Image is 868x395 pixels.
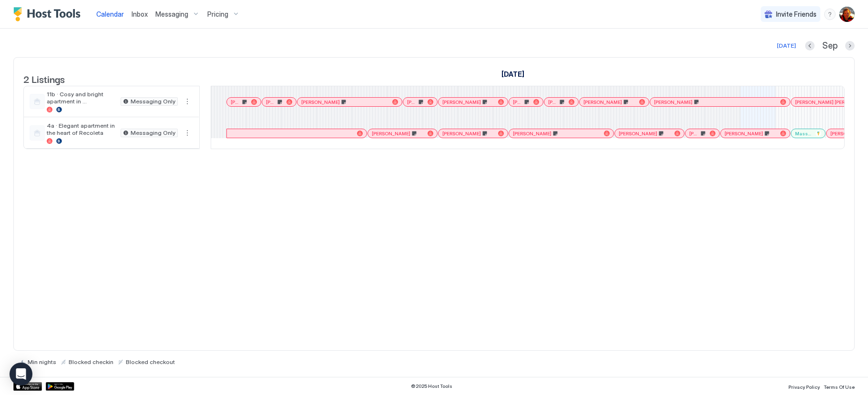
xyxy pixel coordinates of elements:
[678,83,684,93] span: 14
[182,96,193,107] button: More options
[254,81,274,95] a: September 2, 2025
[780,81,805,95] a: September 17, 2025
[795,131,812,137] span: Mass producciones
[464,81,487,95] a: September 8, 2025
[513,99,523,105] span: [PERSON_NAME]
[361,81,378,95] a: September 5, 2025
[126,358,175,365] span: Blocked checkout
[23,71,65,86] span: 2 Listings
[579,83,590,93] span: Thu
[572,83,577,93] span: 11
[783,83,789,93] span: 17
[503,83,507,93] span: 9
[675,81,699,95] a: September 14, 2025
[182,127,193,139] button: More options
[430,81,450,95] a: September 7, 2025
[324,81,345,95] a: September 4, 2025
[220,83,223,93] span: 1
[748,83,755,93] span: 16
[10,363,32,385] div: Open Intercom Messenger
[432,83,436,93] span: 7
[686,83,696,93] span: Sun
[824,384,855,390] span: Terms Of Use
[788,384,820,390] span: Privacy Policy
[438,83,448,93] span: Sun
[824,381,855,391] a: Terms Of Use
[790,83,803,93] span: Wed
[720,83,732,93] span: Mon
[777,41,796,50] div: [DATE]
[332,83,343,93] span: Thu
[155,10,188,19] span: Messaging
[609,83,615,93] span: 12
[369,83,376,93] span: Fri
[132,10,148,18] span: Inbox
[819,83,825,93] span: 18
[207,10,228,19] span: Pricing
[364,83,368,93] span: 5
[395,81,414,95] a: September 6, 2025
[776,10,817,19] span: Invite Friends
[725,131,763,137] span: [PERSON_NAME]
[822,41,837,51] span: Sep
[508,83,519,93] span: Tue
[47,122,117,136] span: 4a · Elegant apartment in the heart of Recoleta
[132,9,148,19] a: Inbox
[442,99,481,105] span: [PERSON_NAME]
[533,81,558,95] a: September 10, 2025
[301,99,340,105] span: [PERSON_NAME]
[372,131,410,137] span: [PERSON_NAME]
[231,99,241,105] span: [PERSON_NAME]
[500,81,521,95] a: September 9, 2025
[290,83,294,93] span: 3
[442,131,481,137] span: [PERSON_NAME]
[182,127,193,139] div: menu
[182,96,193,107] div: menu
[548,99,558,105] span: [PERSON_NAME]
[845,41,855,51] button: Next month
[224,83,236,93] span: Mon
[839,7,855,22] div: User profile
[607,81,626,95] a: September 12, 2025
[651,83,660,93] span: Sat
[805,41,815,51] button: Previous month
[13,7,85,21] a: Host Tools Logo
[326,83,330,93] span: 4
[96,9,124,19] a: Calendar
[46,382,74,391] a: Google Play Store
[96,10,124,18] span: Calendar
[467,83,470,93] span: 8
[13,382,42,391] a: App Store
[28,358,56,365] span: Min nights
[756,83,766,93] span: Tue
[403,83,412,93] span: Sat
[827,83,837,93] span: Thu
[407,99,417,105] span: [PERSON_NAME]
[712,83,718,93] span: 15
[776,40,797,51] button: [DATE]
[266,99,276,105] span: [PERSON_NAME]
[641,81,663,95] a: September 13, 2025
[543,83,556,93] span: Wed
[398,83,401,93] span: 6
[47,91,117,105] span: 11b · Cosy and bright apartment in [GEOGRAPHIC_DATA]
[69,358,113,365] span: Blocked checkin
[824,9,836,20] div: menu
[643,83,650,93] span: 13
[296,83,308,93] span: Wed
[619,131,657,137] span: [PERSON_NAME]
[218,81,239,95] a: September 1, 2025
[256,83,260,93] span: 2
[583,99,622,105] span: [PERSON_NAME]
[710,81,735,95] a: September 15, 2025
[513,131,551,137] span: [PERSON_NAME]
[617,83,623,93] span: Fri
[536,83,542,93] span: 10
[288,81,310,95] a: September 3, 2025
[817,81,840,95] a: September 18, 2025
[472,83,484,93] span: Mon
[689,131,699,137] span: [PERSON_NAME]
[654,99,693,105] span: [PERSON_NAME]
